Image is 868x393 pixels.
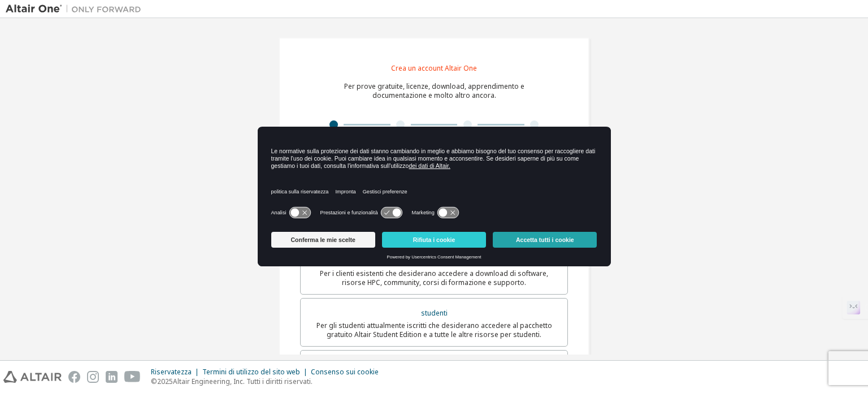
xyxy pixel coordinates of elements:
[421,308,448,318] font: studenti
[391,63,477,73] font: Crea un account Altair One
[3,371,62,383] img: altair_logo.svg
[157,377,173,386] font: 2025
[202,367,300,377] font: Termini di utilizzo del sito web
[372,90,496,100] font: documentazione e molto altro ancora.
[311,367,379,377] font: Consenso sui cookie
[106,371,118,383] img: linkedin.svg
[173,377,313,386] font: Altair Engineering, Inc. Tutti i diritti riservati.
[344,81,524,91] font: Per prove gratuite, licenze, download, apprendimento e
[151,377,157,386] font: ©
[68,371,80,383] img: facebook.svg
[316,321,552,339] font: Per gli studenti attualmente iscritti che desiderano accedere al pacchetto gratuito Altair Studen...
[151,367,192,377] font: Riservatezza
[87,371,99,383] img: instagram.svg
[6,3,147,15] img: Altair Uno
[320,269,548,287] font: Per i clienti esistenti che desiderano accedere a download di software, risorse HPC, community, c...
[124,371,141,383] img: youtube.svg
